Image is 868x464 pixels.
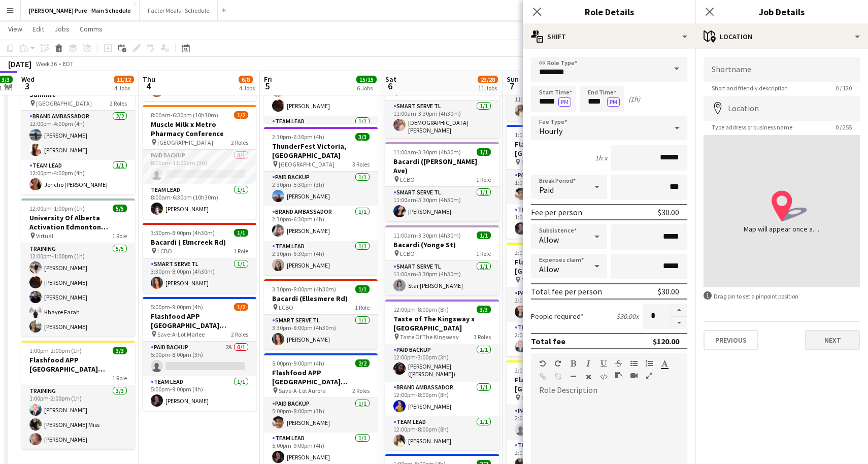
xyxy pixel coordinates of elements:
[477,148,491,156] span: 1/1
[570,373,577,381] button: Horizontal Line
[477,306,491,313] span: 3/3
[143,184,256,219] app-card-role: Team Lead1/18:00am-6:30pm (10h30m)[PERSON_NAME]
[478,76,498,83] span: 23/28
[231,139,248,146] span: 2 Roles
[521,276,557,284] span: Save Mart #95
[140,1,218,20] button: Factor Meals - Schedule
[570,359,577,368] button: Bold
[21,75,35,84] span: Wed
[531,286,602,296] div: Total fee per person
[272,133,324,141] span: 2:30pm-6:30pm (4h)
[279,387,326,394] span: Save-A-Lot Aurora
[385,142,499,221] app-job-card: 11:00am-3:30pm (4h30m)1/1Bacardi ([PERSON_NAME] Ave) LCBO1 RoleSmart Serve TL1/111:00am-3:30pm (4...
[21,213,135,231] h3: University Of Alberta Activation Edmonton Training
[264,279,378,349] div: 3:30pm-8:00pm (4h30m)1/1Bacardi (Ellesmere Rd) LCBO1 RoleSmart Serve TL1/13:30pm-8:00pm (4h30m)[P...
[355,285,370,293] span: 1/1
[264,398,378,433] app-card-role: Paid Backup1/15:00pm-8:00pm (3h)[PERSON_NAME]
[8,59,31,69] div: [DATE]
[628,94,640,104] div: (1h)
[264,142,378,160] h3: ThunderFest Victoria, [GEOGRAPHIC_DATA]
[474,333,491,341] span: 3 Roles
[143,105,256,219] app-job-card: 8:00am-6:30pm (10h30m)1/2Muscle Milk x Metro Pharmacy Conference [GEOGRAPHIC_DATA]2 RolesPaid Bac...
[80,24,103,34] span: Comms
[233,247,248,255] span: 1 Role
[507,140,620,158] h3: Flashfood APP [GEOGRAPHIC_DATA] [GEOGRAPHIC_DATA], [GEOGRAPHIC_DATA]
[478,84,497,92] div: 11 Jobs
[76,22,107,36] a: Comms
[264,241,378,275] app-card-role: Team Lead1/12:30pm-6:30pm (4h)[PERSON_NAME]
[21,111,135,160] app-card-role: Brand Ambassador2/212:00pm-4:00pm (4h)[PERSON_NAME][PERSON_NAME]
[385,344,499,382] app-card-role: Paid Backup1/112:00pm-3:00pm (3h)[PERSON_NAME] ([PERSON_NAME]) [PERSON_NAME]
[531,207,582,217] div: Fee per person
[21,1,140,20] button: [PERSON_NAME] Pure - Main Schedule
[385,300,499,450] div: 12:00pm-8:00pm (8h)3/3Taste of The Kingsway x [GEOGRAPHIC_DATA] Taste Of The Kingsway3 RolesPaid ...
[476,250,491,257] span: 1 Role
[521,158,567,166] span: Save-A-Lot, Pecos
[264,206,378,241] app-card-role: Brand Ambassador1/12:30pm-6:30pm (4h)[PERSON_NAME]
[630,359,638,368] button: Unordered List
[385,240,499,249] h3: Bacardi (Yonge St)
[476,176,491,183] span: 1 Role
[585,373,592,381] button: Clear Formatting
[21,243,135,337] app-card-role: Training5/512:00pm-1:00pm (1h)[PERSON_NAME][PERSON_NAME][PERSON_NAME]Khayre Farah[PERSON_NAME]
[36,232,53,240] span: Virtual
[385,261,499,295] app-card-role: Smart Serve TL1/111:00am-3:30pm (4h30m)Star [PERSON_NAME]
[4,22,26,36] a: View
[143,238,256,247] h3: Bacardi ( Elmcreek Rd)
[539,235,559,245] span: Allow
[695,24,868,49] div: Location
[385,56,499,138] app-job-card: 11:00am-3:30pm (4h30m)1/1Bacardi ([GEOGRAPHIC_DATA] E) LCBO1 RoleSmart Serve TL1/111:00am-3:30pm ...
[63,60,74,68] div: EDT
[112,374,127,382] span: 1 Role
[507,322,620,356] app-card-role: Team Lead1/12:00pm-6:00pm (4h)[PERSON_NAME]
[615,359,622,368] button: Strikethrough
[385,75,396,84] span: Sat
[505,80,519,92] span: 7
[661,359,668,368] button: Text Color
[671,304,687,317] button: Increase
[279,304,293,311] span: LCBO
[21,160,135,194] app-card-role: Team Lead1/112:00pm-4:00pm (4h)Jericho [PERSON_NAME]
[143,376,256,411] app-card-role: Team Lead1/15:00pm-9:00pm (4h)[PERSON_NAME]
[143,342,256,376] app-card-role: Paid Backup2A0/15:00pm-8:00pm (3h)
[630,372,638,380] button: Insert video
[264,127,378,275] div: 2:30pm-6:30pm (4h)3/3ThunderFest Victoria, [GEOGRAPHIC_DATA] [GEOGRAPHIC_DATA]3 RolesPaid Backup1...
[29,347,82,354] span: 1:00pm-2:00pm (1h)
[234,111,248,119] span: 1/2
[600,373,607,381] button: HTML Code
[110,100,127,107] span: 2 Roles
[21,385,135,449] app-card-role: Training3/31:00pm-2:00pm (1h)[PERSON_NAME][PERSON_NAME] Miss[PERSON_NAME]
[671,317,687,329] button: Decrease
[615,372,622,380] button: Paste as plain text
[264,315,378,349] app-card-role: Smart Serve TL1/13:30pm-8:00pm (4h30m)[PERSON_NAME]
[21,198,135,337] app-job-card: 12:00pm-1:00pm (1h)5/5University Of Alberta Activation Edmonton Training Virtual1 RoleTraining5/5...
[507,287,620,322] app-card-role: Paid Backup1/12:00pm-5:00pm (3h)[PERSON_NAME]
[704,84,796,92] span: Short and friendly description
[239,84,255,92] div: 4 Jobs
[21,66,135,194] app-job-card: 12:00pm-4:00pm (4h)3/3Trio Project - AWS Toronto Summit [GEOGRAPHIC_DATA]2 RolesBrand Ambassador2...
[114,76,134,83] span: 11/12
[507,204,620,239] app-card-role: Team Lead1/11:00pm-5:00pm (4h)[PERSON_NAME]
[157,247,172,255] span: LCBO
[114,84,133,92] div: 4 Jobs
[113,347,127,354] span: 3/3
[400,250,415,257] span: LCBO
[477,231,491,239] span: 1/1
[112,232,127,240] span: 1 Role
[264,116,378,150] app-card-role: Team Lead1/1
[50,22,74,36] a: Jobs
[385,157,499,175] h3: Bacardi ([PERSON_NAME] Ave)
[507,75,519,84] span: Sun
[827,84,860,92] span: 0 / 120
[507,170,620,204] app-card-role: Paid Backup1/11:00pm-4:00pm (3h)[PERSON_NAME]
[507,375,620,393] h3: Flashfood APP USA Ripon, [GEOGRAPHIC_DATA]
[157,330,205,338] span: Save-A-Lot Marlee
[607,97,620,107] button: PM
[531,312,584,321] label: People required
[385,416,499,451] app-card-role: Team Lead1/112:00pm-8:00pm (8h)[PERSON_NAME]
[539,359,546,368] button: Undo
[558,97,571,107] button: PM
